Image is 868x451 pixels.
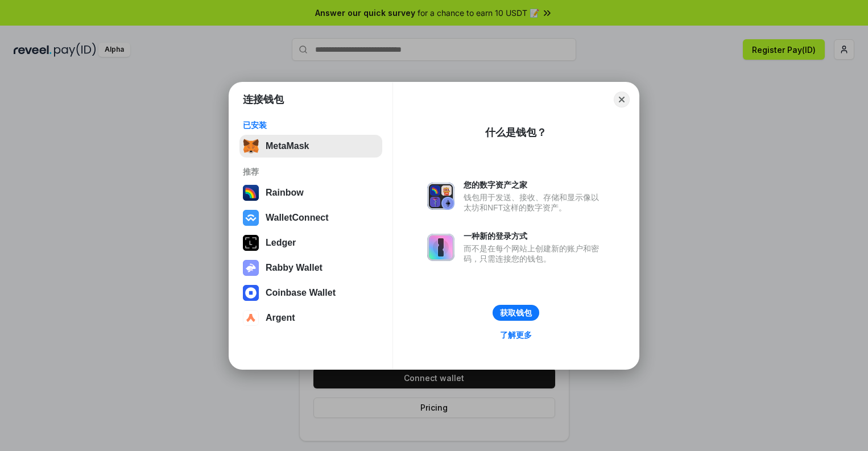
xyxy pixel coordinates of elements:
button: Rabby Wallet [239,256,382,279]
img: svg+xml,%3Csvg%20fill%3D%22none%22%20height%3D%2233%22%20viewBox%3D%220%200%2035%2033%22%20width%... [243,138,259,154]
button: Close [614,92,630,107]
img: svg+xml,%3Csvg%20xmlns%3D%22http%3A%2F%2Fwww.w3.org%2F2000%2Fsvg%22%20fill%3D%22none%22%20viewBox... [427,183,454,210]
img: svg+xml,%3Csvg%20xmlns%3D%22http%3A%2F%2Fwww.w3.org%2F2000%2Fsvg%22%20width%3D%2228%22%20height%3... [243,235,259,251]
div: 了解更多 [500,330,532,340]
a: 了解更多 [493,328,539,342]
button: Rainbow [239,181,382,204]
div: 推荐 [243,167,379,177]
div: 一种新的登录方式 [464,231,605,241]
img: svg+xml,%3Csvg%20xmlns%3D%22http%3A%2F%2Fwww.w3.org%2F2000%2Fsvg%22%20fill%3D%22none%22%20viewBox... [427,234,454,261]
div: 什么是钱包？ [485,126,547,139]
button: Ledger [239,231,382,254]
div: 钱包用于发送、接收、存储和显示像以太坊和NFT这样的数字资产。 [464,192,605,213]
div: Argent [266,313,295,323]
button: Argent [239,307,382,329]
div: 已安装 [243,120,379,130]
img: svg+xml,%3Csvg%20width%3D%2228%22%20height%3D%2228%22%20viewBox%3D%220%200%2028%2028%22%20fill%3D... [243,285,259,301]
div: Ledger [266,238,296,248]
h1: 连接钱包 [243,93,284,106]
button: WalletConnect [239,206,382,229]
div: Coinbase Wallet [266,288,336,298]
img: svg+xml,%3Csvg%20xmlns%3D%22http%3A%2F%2Fwww.w3.org%2F2000%2Fsvg%22%20fill%3D%22none%22%20viewBox... [243,260,259,276]
div: 获取钱包 [500,308,532,318]
div: Rabby Wallet [266,263,323,273]
img: svg+xml,%3Csvg%20width%3D%2228%22%20height%3D%2228%22%20viewBox%3D%220%200%2028%2028%22%20fill%3D... [243,210,259,226]
button: 获取钱包 [493,305,539,321]
div: WalletConnect [266,213,329,223]
img: svg+xml,%3Csvg%20width%3D%22120%22%20height%3D%22120%22%20viewBox%3D%220%200%20120%20120%22%20fil... [243,185,259,201]
img: svg+xml,%3Csvg%20width%3D%2228%22%20height%3D%2228%22%20viewBox%3D%220%200%2028%2028%22%20fill%3D... [243,310,259,326]
div: 您的数字资产之家 [464,180,605,190]
div: MetaMask [266,141,309,151]
button: Coinbase Wallet [239,282,382,304]
div: Rainbow [266,188,304,198]
div: 而不是在每个网站上创建新的账户和密码，只需连接您的钱包。 [464,243,605,264]
button: MetaMask [239,135,382,158]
